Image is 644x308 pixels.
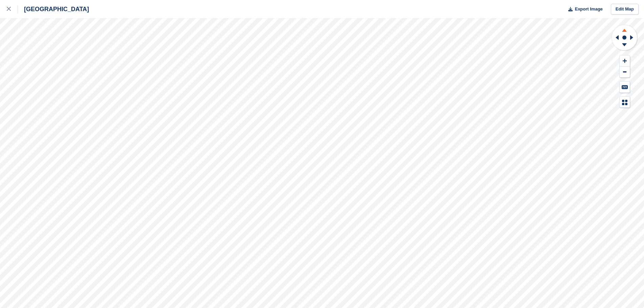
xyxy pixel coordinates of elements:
[611,4,639,15] a: Edit Map
[18,5,89,13] div: [GEOGRAPHIC_DATA]
[564,4,603,15] button: Export Image
[575,6,602,13] span: Export Image
[620,67,630,78] button: Zoom Out
[620,81,630,93] button: Keyboard Shortcuts
[620,97,630,108] button: Map Legend
[620,55,630,67] button: Zoom In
